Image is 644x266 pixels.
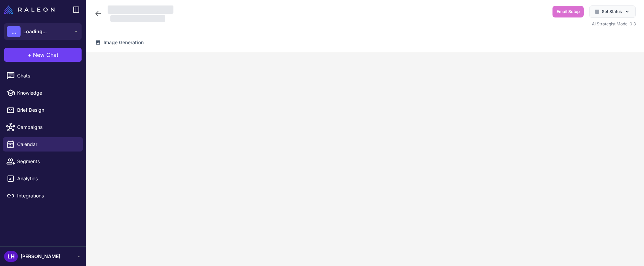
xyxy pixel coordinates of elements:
span: Analytics [17,175,77,182]
span: Chats [17,72,77,80]
a: Calendar [3,137,83,152]
a: Analytics [3,171,83,186]
span: Segments [17,158,77,165]
a: Chats [3,69,83,83]
span: Set Status [602,9,622,15]
span: Knowledge [17,89,77,97]
span: Integrations [17,192,77,199]
a: Segments [3,154,83,169]
span: Image Generation [104,39,144,46]
button: Image Generation [91,36,148,49]
a: Raleon Logo [4,5,57,14]
span: [PERSON_NAME] [21,253,60,260]
span: Campaigns [17,123,77,131]
span: Email Setup [557,9,580,15]
a: Integrations [3,189,83,203]
button: Email Setup [552,6,584,17]
div: ... [7,26,21,37]
span: + [28,51,32,59]
a: Brief Design [3,103,83,117]
a: Knowledge [3,86,83,100]
span: AI Strategist Model 0.3 [592,21,636,26]
button: +New Chat [4,48,82,62]
span: Brief Design [17,106,77,114]
a: Campaigns [3,120,83,134]
div: LH [4,251,18,262]
span: Calendar [17,141,77,148]
button: ...Loading... [4,23,82,40]
img: Raleon Logo [4,5,54,14]
span: New Chat [33,51,58,59]
span: Loading... [23,28,47,35]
